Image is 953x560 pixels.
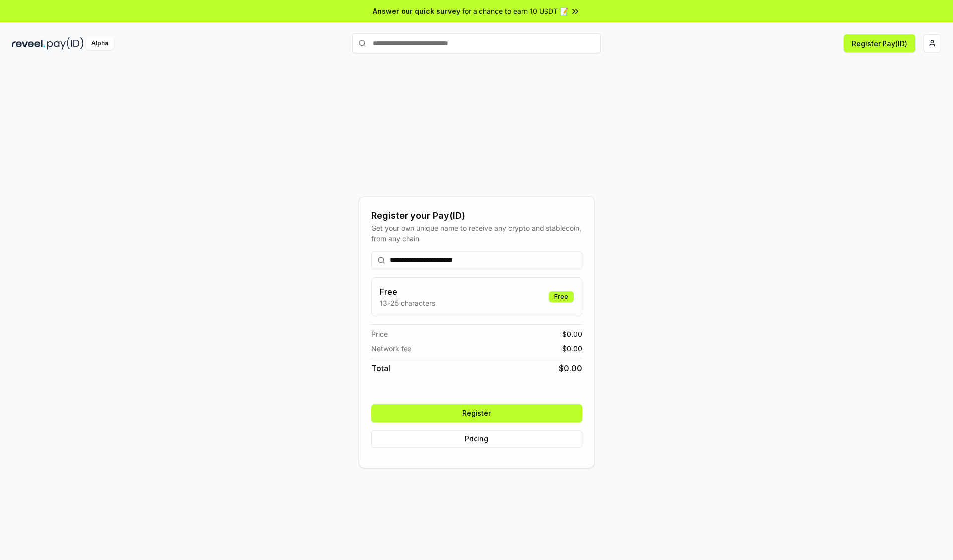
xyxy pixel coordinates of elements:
[380,298,435,308] p: 13-25 characters
[562,329,582,339] span: $ 0.00
[549,291,574,302] div: Free
[47,37,84,50] img: pay_id
[373,6,460,16] span: Answer our quick survey
[371,430,582,448] button: Pricing
[371,223,582,244] div: Get your own unique name to receive any crypto and stablecoin, from any chain
[12,37,45,50] img: reveel_dark
[844,34,915,52] button: Register Pay(ID)
[371,343,411,354] span: Network fee
[86,37,114,50] div: Alpha
[562,343,582,354] span: $ 0.00
[371,329,388,339] span: Price
[462,6,568,16] span: for a chance to earn 10 USDT 📝
[371,209,582,223] div: Register your Pay(ID)
[380,286,435,298] h3: Free
[371,404,582,422] button: Register
[371,362,390,374] span: Total
[559,362,582,374] span: $ 0.00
